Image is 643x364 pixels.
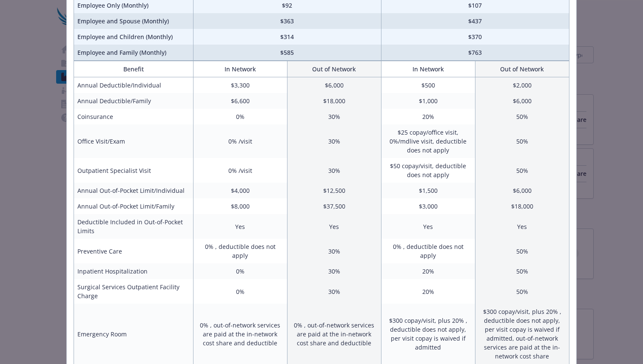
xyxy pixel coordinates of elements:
[74,77,193,93] td: Annual Deductible/Individual
[74,263,193,279] td: Inpatient Hospitalization
[475,304,569,364] td: $300 copay/visit, plus 20% , deductible does not apply, per visit copay is waived if admitted, ou...
[193,183,287,198] td: $4,000
[381,124,475,158] td: $25 copay/office visit, 0%/mdlive visit, deductible does not apply
[381,77,475,93] td: $500
[475,77,569,93] td: $2,000
[381,198,475,214] td: $3,000
[193,13,381,29] td: $363
[193,239,287,263] td: 0% , deductible does not apply
[193,45,381,61] td: $585
[381,45,569,61] td: $763
[475,109,569,124] td: 50%
[193,214,287,239] td: Yes
[381,29,569,45] td: $370
[475,183,569,198] td: $6,000
[381,93,475,109] td: $1,000
[193,158,287,183] td: 0% /visit
[74,61,193,77] th: Benefit
[381,183,475,198] td: $1,500
[74,214,193,239] td: Deductible Included in Out-of-Pocket Limits
[74,158,193,183] td: Outpatient Specialist Visit
[475,214,569,239] td: Yes
[287,214,381,239] td: Yes
[475,158,569,183] td: 50%
[381,13,569,29] td: $437
[381,109,475,124] td: 20%
[475,61,569,77] th: Out of Network
[193,263,287,279] td: 0%
[193,109,287,124] td: 0%
[74,304,193,364] td: Emergency Room
[193,279,287,304] td: 0%
[74,29,193,45] td: Employee and Children (Monthly)
[193,29,381,45] td: $314
[287,198,381,214] td: $37,500
[475,124,569,158] td: 50%
[381,61,475,77] th: In Network
[287,263,381,279] td: 30%
[381,158,475,183] td: $50 copay/visit, deductible does not apply
[475,239,569,263] td: 50%
[475,198,569,214] td: $18,000
[74,279,193,304] td: Surgical Services Outpatient Facility Charge
[381,239,475,263] td: 0% , deductible does not apply
[193,77,287,93] td: $3,300
[74,124,193,158] td: Office Visit/Exam
[381,279,475,304] td: 20%
[287,93,381,109] td: $18,000
[381,304,475,364] td: $300 copay/visit, plus 20% , deductible does not apply, per visit copay is waived if admitted
[475,93,569,109] td: $6,000
[74,198,193,214] td: Annual Out-of-Pocket Limit/Family
[287,61,381,77] th: Out of Network
[74,109,193,124] td: Coinsurance
[287,183,381,198] td: $12,500
[287,279,381,304] td: 30%
[74,13,193,29] td: Employee and Spouse (Monthly)
[381,263,475,279] td: 20%
[475,279,569,304] td: 50%
[381,214,475,239] td: Yes
[193,304,287,364] td: 0% , out-of-network services are paid at the in-network cost share and deductible
[287,124,381,158] td: 30%
[475,263,569,279] td: 50%
[287,304,381,364] td: 0% , out-of-network services are paid at the in-network cost share and deductible
[193,61,287,77] th: In Network
[287,77,381,93] td: $6,000
[74,93,193,109] td: Annual Deductible/Family
[74,239,193,263] td: Preventive Care
[74,45,193,61] td: Employee and Family (Monthly)
[193,93,287,109] td: $6,600
[287,158,381,183] td: 30%
[287,109,381,124] td: 30%
[74,183,193,198] td: Annual Out-of-Pocket Limit/Individual
[193,124,287,158] td: 0% /visit
[287,239,381,263] td: 30%
[193,198,287,214] td: $8,000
